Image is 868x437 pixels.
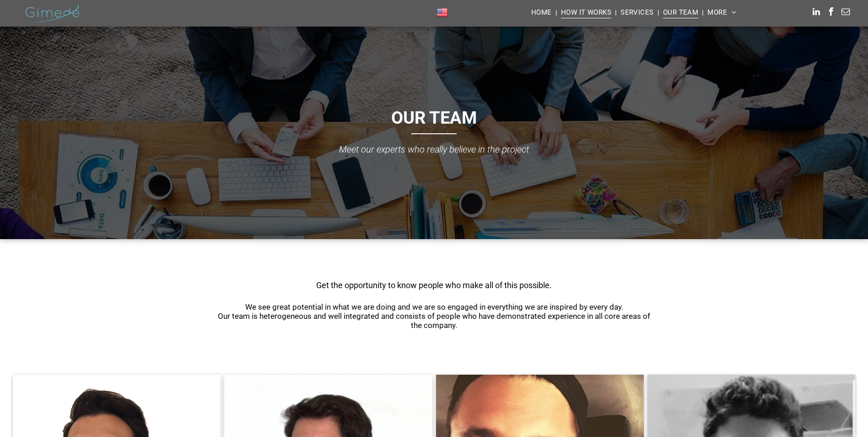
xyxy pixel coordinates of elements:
[561,6,611,18] span: HOW IT WORKS
[557,6,615,18] a: HOW IT WORKS
[437,6,447,18] img: English
[339,144,529,155] i: Meet our experts who really believe in the project
[659,6,702,18] a: OUR TEAM
[528,6,555,18] a: HOME
[391,108,477,128] span: OUR TEAM
[316,280,552,290] span: Get the opportunity to know people who make all of this possible.
[245,302,623,311] span: We see great potential in what we are doing and we are so engaged in everything we are inspired b...
[839,5,852,21] a: email
[810,5,823,21] a: linkedin
[22,0,82,26] img: gimede_01-04-compressor-1920w.png
[617,6,658,18] a: SERVICES
[825,5,837,21] a: facebook
[218,311,650,330] span: Our team is heterogeneous and well integrated and consists of people who have demonstrated experi...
